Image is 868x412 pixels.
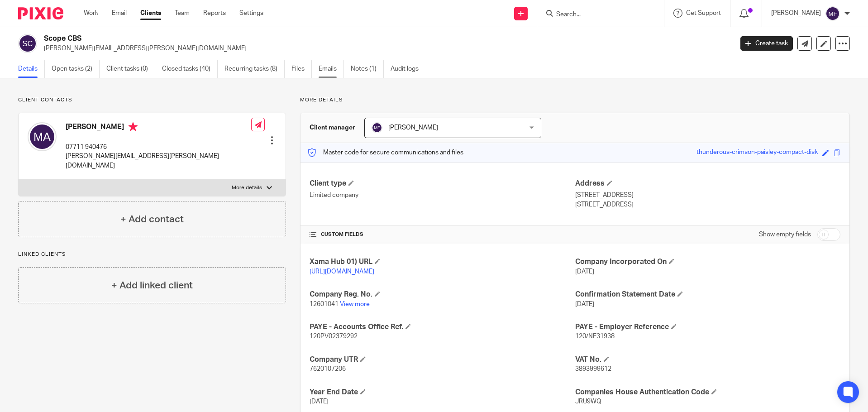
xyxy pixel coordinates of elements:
a: Emails [319,60,344,78]
span: [DATE] [575,268,594,275]
span: 120PV02379292 [310,333,358,340]
label: Show empty fields [759,230,811,239]
a: Work [84,9,98,18]
h4: VAT No. [575,355,840,364]
a: View more [340,301,370,307]
img: svg%3E [372,122,382,133]
a: Email [112,9,127,18]
p: Limited company [310,191,575,200]
a: [URL][DOMAIN_NAME] [310,268,374,275]
div: thunderous-crimson-paisley-compact-disk [696,148,818,158]
a: Settings [239,9,263,18]
span: 120/NE31938 [575,333,615,340]
a: Closed tasks (40) [162,60,218,78]
a: Client tasks (0) [106,60,155,78]
span: [PERSON_NAME] [388,125,438,131]
h4: Company UTR [310,355,575,364]
p: 07711 940476 [66,143,251,152]
p: Linked clients [18,251,286,258]
p: [STREET_ADDRESS] [575,200,840,209]
i: Primary [129,122,138,131]
img: svg%3E [28,122,57,151]
img: svg%3E [825,6,840,21]
img: svg%3E [18,34,37,53]
h4: + Add contact [120,212,184,226]
h4: Address [575,179,840,188]
h4: Companies House Authentication Code [575,388,840,397]
h4: + Add linked client [111,278,193,292]
p: [STREET_ADDRESS] [575,191,840,200]
h4: Company Incorporated On [575,257,840,267]
span: Get Support [686,10,721,16]
h4: [PERSON_NAME] [66,122,251,134]
p: Client contacts [18,96,286,104]
a: Notes (1) [351,60,384,78]
a: Create task [740,36,793,51]
h4: PAYE - Accounts Office Ref. [310,322,575,332]
span: 7620107206 [310,366,346,372]
a: Open tasks (2) [52,60,100,78]
a: Details [18,60,45,78]
img: Pixie [18,7,63,19]
a: Team [175,9,190,18]
p: Master code for secure communications and files [307,148,463,157]
p: [PERSON_NAME] [771,9,821,18]
p: [PERSON_NAME][EMAIL_ADDRESS][PERSON_NAME][DOMAIN_NAME] [44,44,727,53]
a: Files [291,60,312,78]
a: Recurring tasks (8) [224,60,285,78]
h4: Xama Hub 01) URL [310,257,575,267]
h4: Confirmation Statement Date [575,290,840,299]
a: Clients [140,9,161,18]
span: 3893999612 [575,366,611,372]
h4: Year End Date [310,388,575,397]
h2: Scope CBS [44,34,590,43]
p: More details [300,96,850,104]
a: Audit logs [391,60,425,78]
span: [DATE] [575,301,594,307]
p: [PERSON_NAME][EMAIL_ADDRESS][PERSON_NAME][DOMAIN_NAME] [66,152,251,170]
p: More details [232,184,262,192]
h4: PAYE - Employer Reference [575,322,840,332]
span: JRU9WQ [575,398,601,405]
h3: Client manager [310,123,355,132]
input: Search [555,11,637,19]
span: 12601041 [310,301,339,307]
h4: Client type [310,179,575,188]
span: [DATE] [310,398,329,405]
a: Reports [203,9,226,18]
h4: CUSTOM FIELDS [310,231,575,238]
h4: Company Reg. No. [310,290,575,299]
